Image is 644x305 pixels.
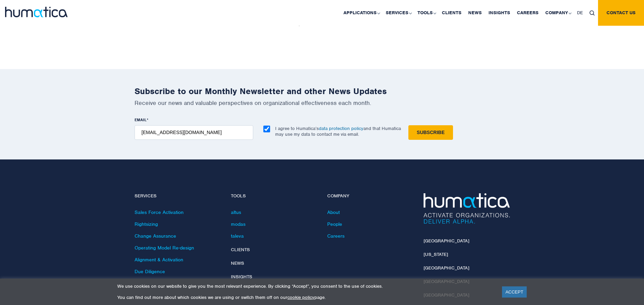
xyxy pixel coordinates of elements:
[231,193,317,199] h4: Tools
[275,126,401,137] p: I agree to Humatica’s and that Humatica may use my data to contact me via email.
[287,295,314,300] a: cookie policy
[577,10,583,16] span: DE
[135,86,510,96] h2: Subscribe to our Monthly Newsletter and other News Updates
[231,260,244,266] a: News
[590,10,595,16] img: search_icon
[424,193,510,224] img: Humatica
[135,245,194,251] a: Operating Model Re-design
[231,247,250,253] a: Clients
[135,268,165,275] a: Due Diligence
[424,252,448,257] a: [US_STATE]
[319,126,363,131] a: data protection policy
[135,233,176,239] a: Change Assurance
[424,238,469,244] a: [GEOGRAPHIC_DATA]
[502,286,527,298] a: ACCEPT
[327,193,413,199] h4: Company
[231,209,241,215] a: altus
[117,283,494,289] p: We use cookies on our website to give you the most relevant experience. By clicking “Accept”, you...
[231,221,245,227] a: modas
[135,125,253,140] input: name@company.com
[231,274,252,280] a: Insights
[135,209,184,215] a: Sales Force Activation
[135,117,147,123] span: EMAIL
[408,125,453,140] input: Subscribe
[424,265,469,271] a: [GEOGRAPHIC_DATA]
[5,7,68,17] img: logo
[117,295,494,300] p: You can find out more about which cookies we are using or switch them off on our page.
[231,233,244,239] a: taleva
[263,126,270,132] input: I agree to Humatica’sdata protection policyand that Humatica may use my data to contact me via em...
[135,257,183,263] a: Alignment & Activation
[327,233,344,239] a: Careers
[135,99,510,107] p: Receive our news and valuable perspectives on organizational effectiveness each month.
[135,221,158,227] a: Rightsizing
[327,209,340,215] a: About
[135,193,221,199] h4: Services
[327,221,342,227] a: People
